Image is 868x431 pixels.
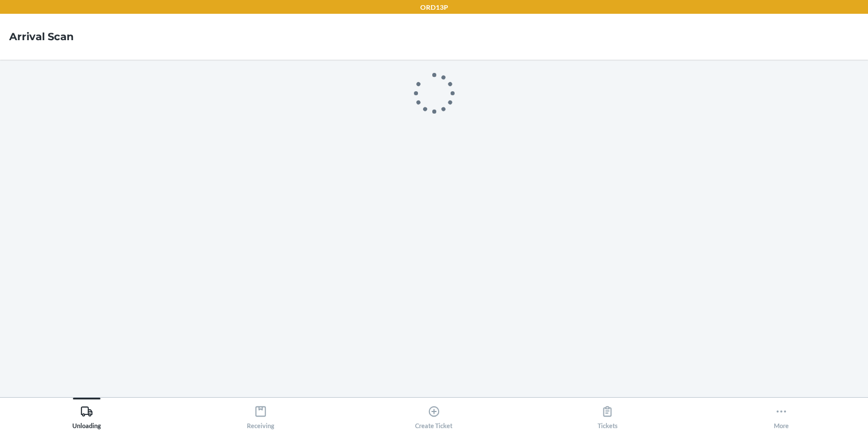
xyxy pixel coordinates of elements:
[695,398,868,429] button: More
[9,29,73,44] h4: Arrival Scan
[347,398,521,429] button: Create Ticket
[598,401,618,429] div: Tickets
[774,401,789,429] div: More
[415,401,452,429] div: Create Ticket
[247,401,274,429] div: Receiving
[173,398,347,429] button: Receiving
[72,401,101,429] div: Unloading
[521,398,694,429] button: Tickets
[420,2,448,13] p: ORD13P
